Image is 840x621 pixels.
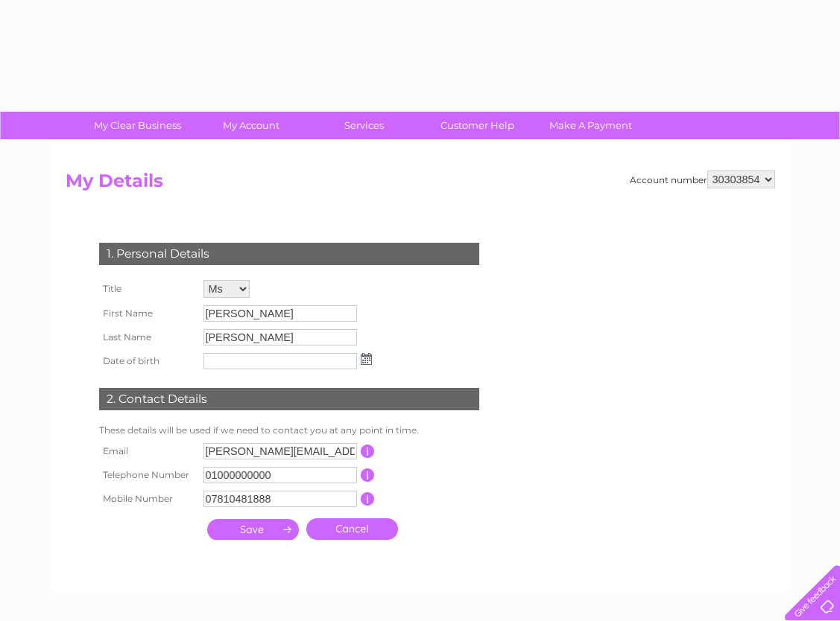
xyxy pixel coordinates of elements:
input: Information [361,468,375,482]
td: These details will be used if we need to contact you at any point in time. [95,421,483,439]
a: Make A Payment [529,112,652,139]
th: First Name [95,302,200,325]
a: Services [303,112,426,139]
th: Mobile Number [95,487,200,511]
div: Account number [630,171,775,188]
a: My Account [189,112,312,139]
a: Cancel [306,518,398,540]
th: Email [95,439,200,463]
th: Last Name [95,325,200,349]
h2: My Details [66,171,775,199]
a: Customer Help [416,112,539,139]
input: Information [361,445,375,458]
div: 1. Personal Details [99,243,479,265]
input: Submit [207,519,299,540]
th: Date of birth [95,349,200,373]
input: Information [361,492,375,506]
a: My Clear Business [76,112,199,139]
th: Telephone Number [95,463,200,487]
img: ... [361,353,372,365]
th: Title [95,276,200,302]
div: 2. Contact Details [99,388,479,410]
